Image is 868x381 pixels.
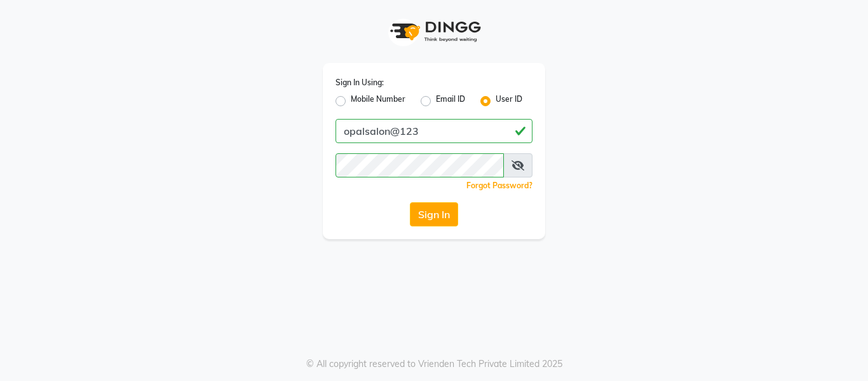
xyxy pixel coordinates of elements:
input: Username [336,119,532,143]
button: Sign In [410,202,458,226]
label: Mobile Number [351,94,405,109]
img: logo1.svg [383,13,485,50]
input: Username [336,153,504,177]
label: Email ID [436,94,465,109]
label: Sign In Using: [336,77,384,88]
a: Forgot Password? [466,181,532,190]
label: User ID [496,94,522,109]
